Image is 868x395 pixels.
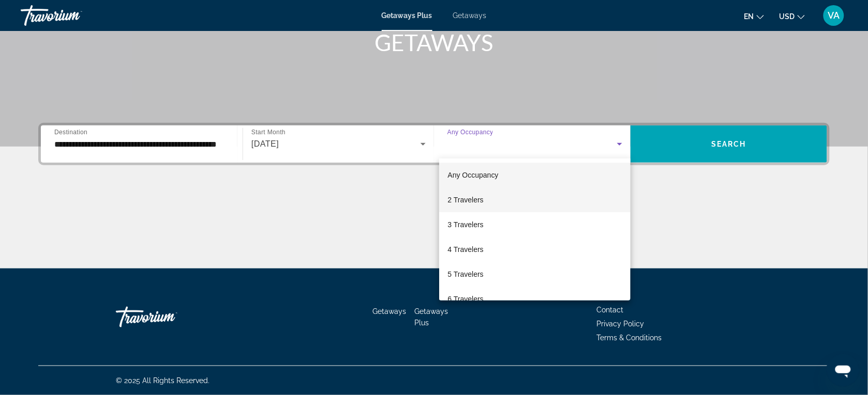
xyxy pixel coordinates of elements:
[447,243,483,256] span: 4 Travelers
[447,171,498,179] span: Any Occupancy
[447,293,483,305] span: 6 Travelers
[447,268,483,280] span: 5 Travelers
[447,194,483,206] span: 2 Travelers
[827,354,860,387] iframe: Button to launch messaging window
[447,218,483,231] span: 3 Travelers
